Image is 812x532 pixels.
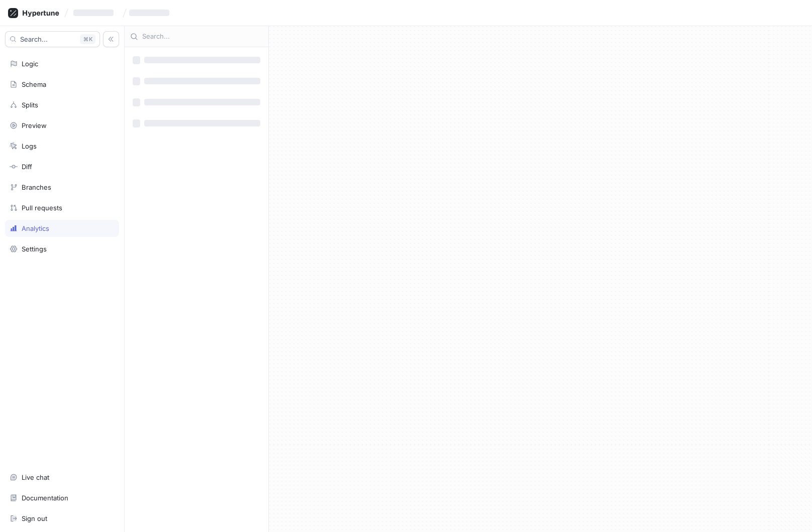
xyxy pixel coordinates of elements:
[133,98,140,106] span: ‌
[22,163,32,171] div: Diff
[144,78,260,84] span: ‌
[133,119,140,127] span: ‌
[22,121,47,129] div: Preview
[22,183,51,191] div: Branches
[144,120,260,126] span: ‌
[20,36,48,42] span: Search...
[22,514,47,522] div: Sign out
[22,473,49,481] div: Live chat
[73,10,114,16] span: ‌
[80,34,95,44] div: K
[22,494,68,502] div: Documentation
[22,142,37,150] div: Logs
[144,57,260,63] span: ‌
[133,77,140,85] span: ‌
[22,80,46,88] div: Schema
[5,31,100,47] button: Search...K
[129,10,169,16] span: ‌
[22,224,49,232] div: Analytics
[22,60,38,68] div: Logic
[69,5,122,21] button: ‌
[144,99,260,105] span: ‌
[22,101,38,109] div: Splits
[22,204,62,212] div: Pull requests
[142,32,263,42] input: Search...
[22,245,47,253] div: Settings
[5,489,119,506] a: Documentation
[133,56,140,64] span: ‌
